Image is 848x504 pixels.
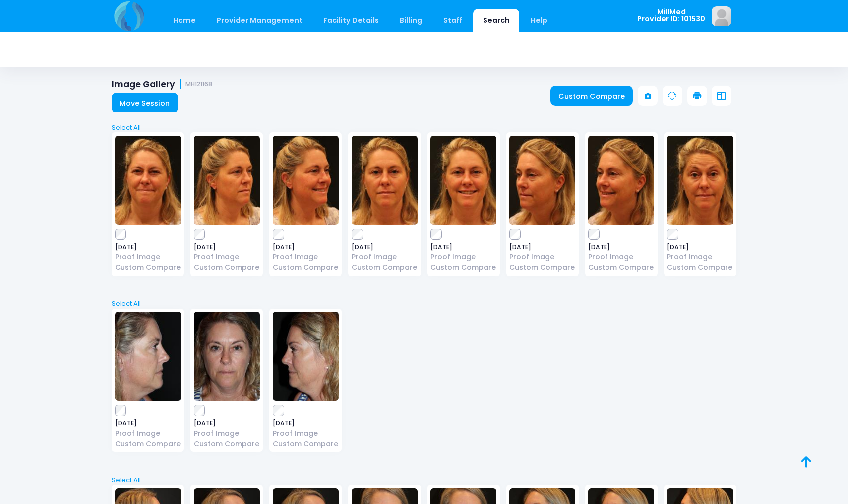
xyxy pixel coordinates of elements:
[115,428,181,439] a: Proof Image
[430,244,496,250] span: [DATE]
[273,252,339,262] a: Proof Image
[588,244,654,250] span: [DATE]
[509,244,575,250] span: [DATE]
[588,252,654,262] a: Proof Image
[352,252,418,262] a: Proof Image
[194,136,260,225] img: image
[115,244,181,250] span: [DATE]
[667,136,733,225] img: image
[273,428,339,439] a: Proof Image
[207,9,312,32] a: Provider Management
[194,428,260,439] a: Proof Image
[194,252,260,262] a: Proof Image
[194,244,260,250] span: [DATE]
[273,312,339,401] img: image
[588,262,654,273] a: Custom Compare
[109,123,740,133] a: Select All
[550,86,633,106] a: Custom Compare
[194,262,260,273] a: Custom Compare
[667,252,733,262] a: Proof Image
[115,312,181,401] img: image
[273,244,339,250] span: [DATE]
[115,136,181,225] img: image
[194,312,260,401] img: image
[390,9,432,32] a: Billing
[314,9,389,32] a: Facility Details
[163,9,205,32] a: Home
[667,244,733,250] span: [DATE]
[112,93,178,112] a: Move Session
[430,252,496,262] a: Proof Image
[588,136,654,225] img: image
[115,420,181,426] span: [DATE]
[509,136,575,225] img: image
[273,136,339,225] img: image
[194,420,260,426] span: [DATE]
[433,9,472,32] a: Staff
[109,299,740,309] a: Select All
[273,439,339,449] a: Custom Compare
[352,244,418,250] span: [DATE]
[637,8,705,23] span: MillMed Provider ID: 101530
[185,81,212,88] small: MH121168
[115,262,181,273] a: Custom Compare
[115,439,181,449] a: Custom Compare
[273,420,339,426] span: [DATE]
[352,136,418,225] img: image
[473,9,519,32] a: Search
[273,262,339,273] a: Custom Compare
[521,9,557,32] a: Help
[509,252,575,262] a: Proof Image
[430,262,496,273] a: Custom Compare
[194,439,260,449] a: Custom Compare
[667,262,733,273] a: Custom Compare
[112,79,212,90] h1: Image Gallery
[115,252,181,262] a: Proof Image
[109,475,740,485] a: Select All
[430,136,496,225] img: image
[712,6,731,26] img: image
[352,262,418,273] a: Custom Compare
[509,262,575,273] a: Custom Compare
